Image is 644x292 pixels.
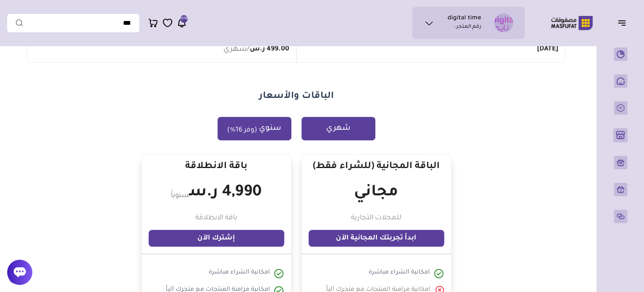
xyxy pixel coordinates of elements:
img: digital time [494,13,513,32]
h1: مجاني [354,179,398,206]
h1: [DATE] [537,45,558,54]
h1: الباقات والأسعار [7,90,586,103]
button: شهري [301,117,375,140]
p: باقة الانطلاقة [195,213,237,223]
p: للمحلات التجارية [351,213,401,223]
h1: 4,990 ر.س [171,179,262,206]
sub: سنوياً [171,192,189,200]
h1: الباقة المجانية (للشراء فقط) [313,161,440,173]
h1: digital time [448,15,481,23]
div: امكانية الشراء مباشرة [209,268,270,279]
h1: 499.00 ر.س [250,45,289,54]
a: ابدأ تجربتك المجانية الآن [309,230,444,247]
sub: (وفر 16%) [227,125,257,135]
img: Logo [545,15,599,31]
h1: باقة الانطلاقة [185,161,247,173]
a: 1016 [177,18,187,28]
button: سنوي(وفر 16%) [217,117,291,140]
p: رقم المتجر : [454,23,481,32]
div: امكانية الشراء مباشرة [369,268,430,279]
span: 1016 [180,15,188,23]
span: /شهري [223,44,250,55]
a: إشترك الآن [149,230,284,247]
